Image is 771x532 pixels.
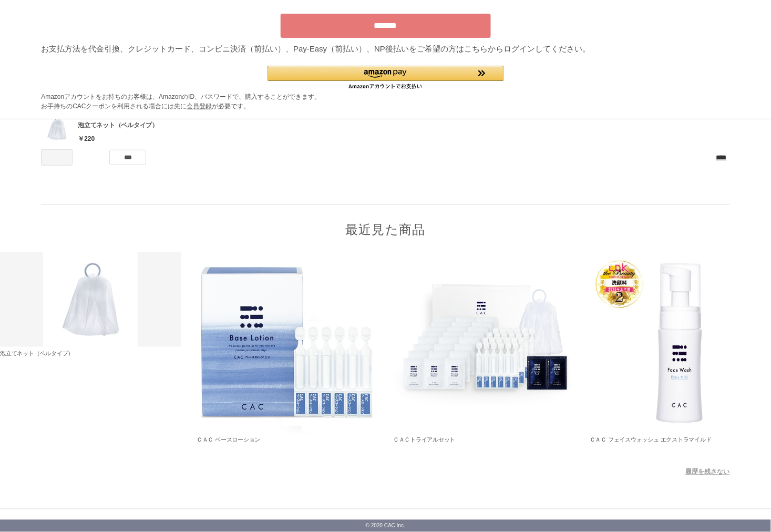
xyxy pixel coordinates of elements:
[590,252,771,434] img: ＣＡＣ フェイスウォッシュ エクストラマイルド
[197,436,378,444] p: ＣＡＣ ベースローション
[41,92,730,111] div: Amazonアカウントをお持ちのお客様は、AmazonのID、パスワードで、購入することができます。 お手持ちのCACクーポンを利用される場合には先に が必要です。
[393,436,574,444] p: ＣＡＣトライアルセット
[41,136,158,145] a: 泡立てネット（ベルタイプ） 泡立てネット（ベルタイプ） ￥220
[197,252,378,434] img: ＣＡＣ ベースローション
[187,103,212,110] a: 会員登録
[393,252,574,434] img: ＣＡＣトライアルセット
[43,252,138,347] img: 泡立てネット（ベルタイプ）
[41,43,730,55] div: お支払方法を代金引換、クレジットカード、コンビニ決済（前払い）、Pay-Easy（前払い）、NP後払いをご希望の方はこちらからログインしてください。
[686,468,730,476] a: 履歴を残さない
[268,66,504,89] div: Amazon Pay - Amazonアカウントをお使いください
[78,120,158,130] div: 泡立てネット（ベルタイプ）
[41,112,73,144] img: 泡立てネット（ベルタイプ）
[41,204,730,238] div: 最近見た商品
[590,436,771,444] p: ＣＡＣ フェイスウォッシュ エクストラマイルド
[78,135,158,144] p: ￥220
